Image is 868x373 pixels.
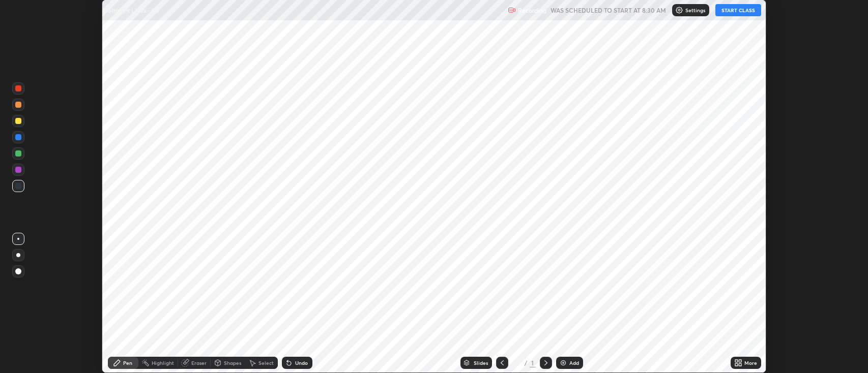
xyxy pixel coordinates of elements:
[525,360,528,366] div: /
[191,360,207,365] div: Eraser
[551,6,666,15] h5: WAS SCHEDULED TO START AT 8:30 AM
[108,6,159,14] p: Straight Lines - 05
[675,6,683,14] img: class-settings-icons
[715,4,761,16] button: START CLASS
[474,360,488,365] div: Slides
[569,360,579,365] div: Add
[518,7,546,14] p: Recording
[123,360,132,365] div: Pen
[152,360,174,365] div: Highlight
[559,359,567,367] img: add-slide-button
[685,8,705,13] p: Settings
[508,6,516,14] img: recording.375f2c34.svg
[744,360,757,365] div: More
[258,360,274,365] div: Select
[512,360,523,366] div: 1
[530,358,536,367] div: 1
[224,360,241,365] div: Shapes
[295,360,308,365] div: Undo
